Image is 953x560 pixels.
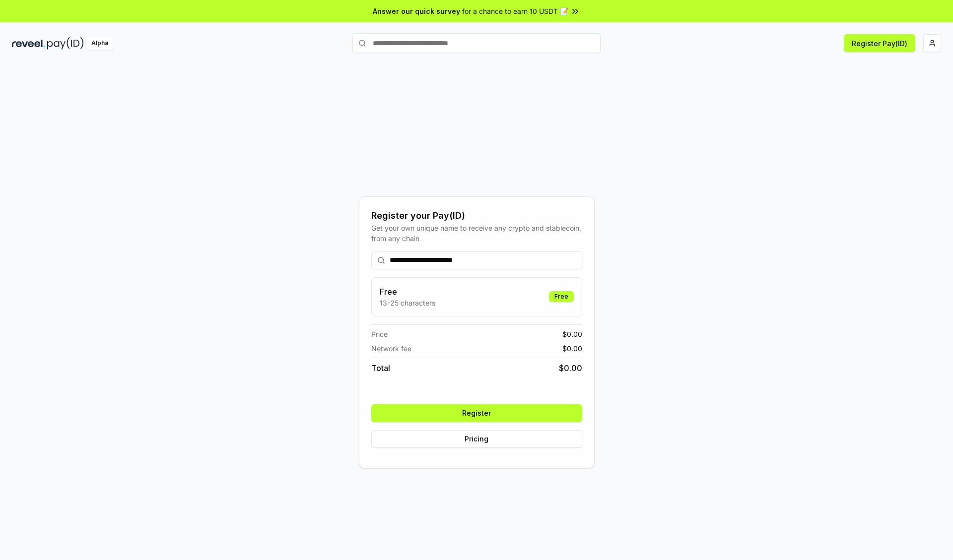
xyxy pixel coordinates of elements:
[371,362,390,374] span: Total
[373,6,460,16] span: Answer our quick survey
[371,343,411,354] span: Network fee
[562,329,582,339] span: $ 0.00
[380,298,435,308] p: 13-25 characters
[371,404,582,422] button: Register
[371,223,582,244] div: Get your own unique name to receive any crypto and stablecoin, from any chain
[380,286,435,298] h3: Free
[371,209,582,223] div: Register your Pay(ID)
[47,37,84,50] img: pay_id
[462,6,568,16] span: for a chance to earn 10 USDT 📝
[844,34,915,52] button: Register Pay(ID)
[371,430,582,448] button: Pricing
[549,291,574,302] div: Free
[562,343,582,354] span: $ 0.00
[559,362,582,374] span: $ 0.00
[371,329,388,339] span: Price
[12,37,45,50] img: reveel_dark
[86,37,114,50] div: Alpha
